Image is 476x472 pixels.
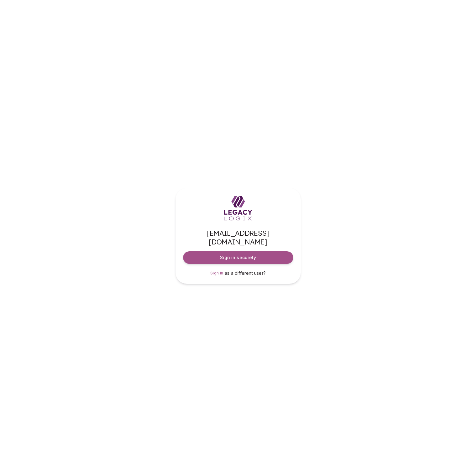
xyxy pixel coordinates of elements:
button: Sign in securely [183,251,293,264]
span: [EMAIL_ADDRESS][DOMAIN_NAME] [183,229,293,246]
span: Sign in [210,271,223,275]
span: as a different user? [225,270,266,276]
span: Sign in securely [220,254,256,261]
a: Sign in [210,270,223,276]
